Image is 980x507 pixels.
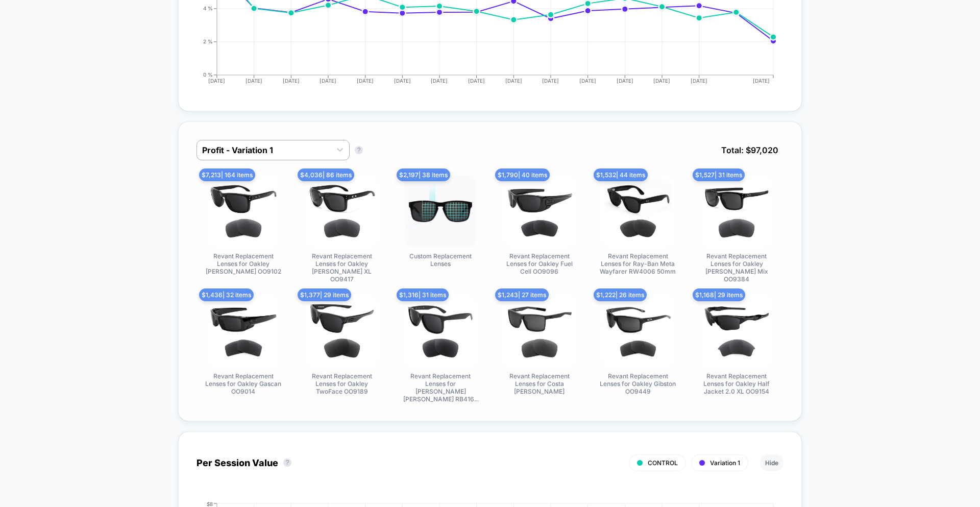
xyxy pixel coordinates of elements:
[208,176,279,247] img: Revant Replacement Lenses for Oakley Holbrook OO9102
[701,296,772,367] img: Revant Replacement Lenses for Oakley Half Jacket 2.0 XL OO9154
[594,168,648,181] span: $ 1,532 | 44 items
[600,252,676,275] span: Revant Replacement Lenses for Ray-Ban Meta Wayfarer RW4006 50mm
[602,296,674,367] img: Revant Replacement Lenses for Oakley Gibston OO9449
[693,288,745,301] span: $ 1,168 | 29 items
[283,458,291,467] button: ?
[710,459,740,467] span: Variation 1
[505,78,522,84] tspan: [DATE]
[504,176,575,247] img: Revant Replacement Lenses for Oakley Fuel Cell OO9096
[501,372,578,395] span: Revant Replacement Lenses for Costa [PERSON_NAME]
[203,39,213,45] tspan: 2 %
[205,372,282,395] span: Revant Replacement Lenses for Oakley Gascan OO9014
[405,296,476,367] img: Revant Replacement Lenses for Ray-Ban Justin RB4165 54mm
[691,78,708,84] tspan: [DATE]
[199,288,254,301] span: $ 1,436 | 32 items
[698,372,775,395] span: Revant Replacement Lenses for Oakley Half Jacket 2.0 XL OO9154
[693,168,745,181] span: $ 1,527 | 31 items
[716,140,783,160] span: Total: $ 97,020
[701,176,772,247] img: Revant Replacement Lenses for Oakley Holbrook Mix OO9384
[355,146,363,154] button: ?
[504,296,575,367] img: Revant Replacement Lenses for Costa Rincon
[654,78,671,84] tspan: [DATE]
[246,78,262,84] tspan: [DATE]
[402,252,479,268] span: Custom Replacement Lenses
[394,78,411,84] tspan: [DATE]
[501,252,578,275] span: Revant Replacement Lenses for Oakley Fuel Cell OO9096
[495,288,549,301] span: $ 1,243 | 27 items
[207,501,213,507] tspan: $8
[306,176,378,247] img: Revant Replacement Lenses for Oakley Holbrook XL OO9417
[283,78,300,84] tspan: [DATE]
[298,168,354,181] span: $ 4,036 | 86 items
[306,296,378,367] img: Revant Replacement Lenses for Oakley TwoFace OO9189
[402,372,479,403] span: Revant Replacement Lenses for [PERSON_NAME] [PERSON_NAME] RB4165 54mm
[543,78,559,84] tspan: [DATE]
[431,78,448,84] tspan: [DATE]
[405,176,476,247] img: Custom Replacement Lenses
[600,372,676,395] span: Revant Replacement Lenses for Oakley Gibston OO9449
[199,168,255,181] span: $ 7,213 | 164 items
[304,252,380,283] span: Revant Replacement Lenses for Oakley [PERSON_NAME] XL OO9417
[397,168,450,181] span: $ 2,197 | 38 items
[760,454,783,471] button: Hide
[579,78,596,84] tspan: [DATE]
[357,78,374,84] tspan: [DATE]
[397,288,449,301] span: $ 1,316 | 31 items
[298,288,351,301] span: $ 1,377 | 29 items
[617,78,633,84] tspan: [DATE]
[753,78,770,84] tspan: [DATE]
[304,372,380,395] span: Revant Replacement Lenses for Oakley TwoFace OO9189
[648,459,678,467] span: CONTROL
[203,72,213,78] tspan: 0 %
[698,252,775,283] span: Revant Replacement Lenses for Oakley [PERSON_NAME] Mix OO9384
[602,176,674,247] img: Revant Replacement Lenses for Ray-Ban Meta Wayfarer RW4006 50mm
[495,168,550,181] span: $ 1,790 | 40 items
[208,296,279,367] img: Revant Replacement Lenses for Oakley Gascan OO9014
[208,78,225,84] tspan: [DATE]
[203,6,213,12] tspan: 4 %
[320,78,336,84] tspan: [DATE]
[468,78,485,84] tspan: [DATE]
[205,252,282,275] span: Revant Replacement Lenses for Oakley [PERSON_NAME] OO9102
[594,288,647,301] span: $ 1,222 | 26 items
